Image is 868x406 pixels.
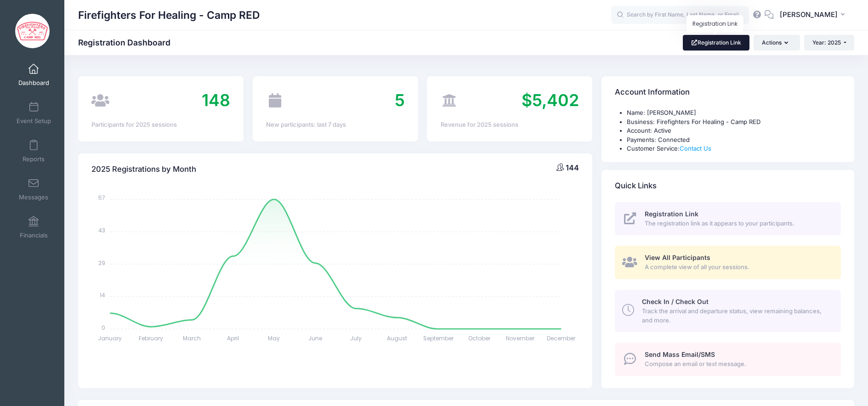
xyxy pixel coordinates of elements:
span: 148 [202,90,230,110]
h1: Registration Dashboard [78,38,178,47]
tspan: 43 [99,226,106,234]
div: Participants for 2025 sessions [91,120,230,130]
input: Search by First Name, Last Name, or Email... [611,6,749,24]
tspan: November [506,334,535,342]
span: Financials [20,231,48,239]
a: Contact Us [680,145,711,152]
button: Actions [754,35,800,51]
span: 5 [395,90,405,110]
span: Reports [23,155,45,163]
li: Customer Service: [627,144,840,153]
span: A complete view of all your sessions. [645,263,830,272]
span: 144 [566,163,579,172]
span: Track the arrival and departure status, view remaining balances, and more. [642,307,830,325]
a: Send Mass Email/SMS Compose an email or text message. [615,343,840,376]
span: Send Mass Email/SMS [645,350,715,358]
a: Registration Link The registration link as it appears to your participants. [615,202,840,236]
tspan: October [468,334,491,342]
tspan: February [139,334,163,342]
span: $5,402 [522,90,579,110]
a: Dashboard [12,59,56,91]
tspan: April [227,334,239,342]
span: Dashboard [18,79,49,87]
a: Reports [12,135,56,167]
a: Check In / Check Out Track the arrival and departure status, view remaining balances, and more. [615,290,840,332]
div: Registration Link [686,15,743,33]
tspan: July [351,334,362,342]
h4: Quick Links [615,173,657,199]
tspan: January [98,334,122,342]
tspan: March [183,334,201,342]
li: Account: Active [627,126,840,135]
a: Registration Link [683,35,749,51]
div: Revenue for 2025 sessions [441,120,579,130]
span: Messages [19,193,48,201]
tspan: 14 [100,291,106,299]
tspan: June [308,334,322,342]
span: [PERSON_NAME] [780,10,838,20]
a: Event Setup [12,97,56,129]
div: New participants: last 7 days [266,120,405,130]
tspan: 0 [102,323,106,331]
h4: 2025 Registrations by Month [91,156,196,182]
span: Year: 2025 [812,39,841,46]
span: Compose an email or text message. [645,360,830,369]
button: Year: 2025 [804,35,854,51]
tspan: December [547,334,576,342]
li: Business: Firefighters For Healing - Camp RED [627,118,840,127]
tspan: May [268,334,280,342]
tspan: September [423,334,454,342]
tspan: August [387,334,407,342]
span: Event Setup [17,117,51,125]
li: Name: [PERSON_NAME] [627,108,840,118]
span: Check In / Check Out [642,298,709,305]
tspan: 57 [99,194,106,202]
button: [PERSON_NAME] [774,5,854,26]
span: View All Participants [645,254,710,261]
img: Firefighters For Healing - Camp RED [15,14,50,48]
a: Messages [12,173,56,205]
a: View All Participants A complete view of all your sessions. [615,246,840,279]
span: Registration Link [645,210,698,218]
h4: Account Information [615,79,690,106]
tspan: 29 [99,259,106,266]
a: Financials [12,211,56,243]
span: The registration link as it appears to your participants. [645,219,830,228]
h1: Firefighters For Healing - Camp RED [78,5,260,26]
li: Payments: Connected [627,135,840,145]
